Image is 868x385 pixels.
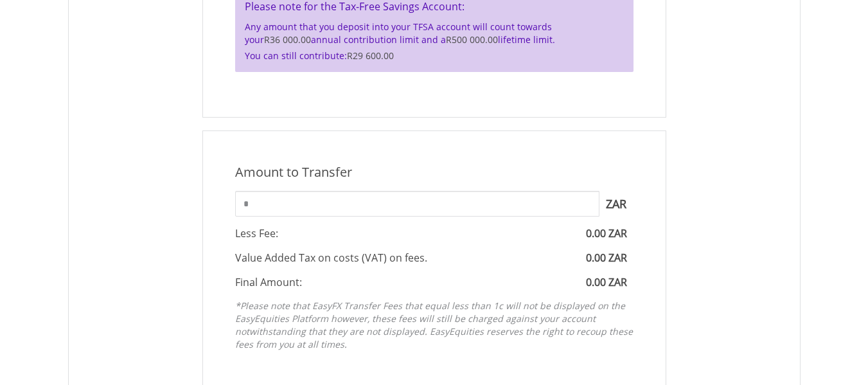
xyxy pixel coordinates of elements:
[226,163,643,182] div: Amount to Transfer
[264,33,311,46] span: R36 000.00
[586,226,627,240] span: 0.00 ZAR
[586,251,627,265] span: 0.00 ZAR
[586,275,627,289] span: 0.00 ZAR
[446,33,498,46] span: R500 000.00
[235,300,633,350] em: *Please note that EasyFX Transfer Fees that equal less than 1c will not be displayed on the EasyE...
[235,275,302,289] span: Final Amount:
[235,226,278,240] span: Less Fee:
[245,21,624,46] p: Any amount that you deposit into your TFSA account will count towards your annual contribution li...
[245,49,624,62] p: You can still contribute:
[235,251,427,265] span: Value Added Tax on costs (VAT) on fees.
[599,191,633,217] span: ZAR
[347,49,394,62] span: R29 600.00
